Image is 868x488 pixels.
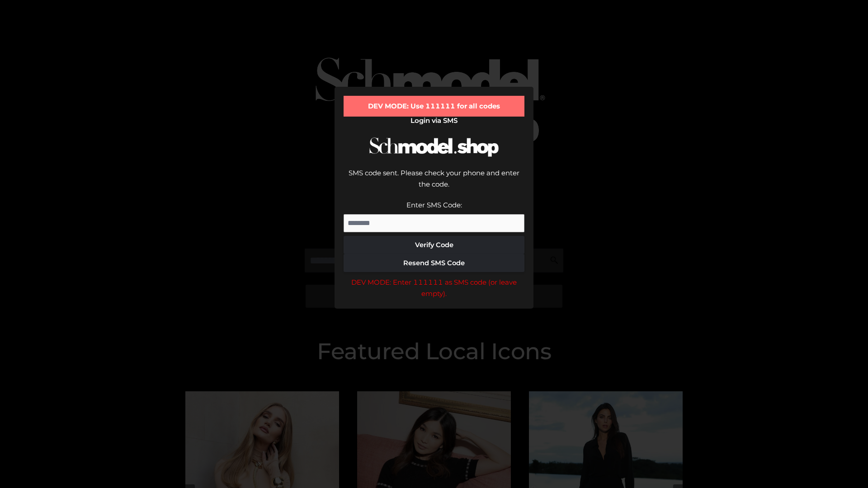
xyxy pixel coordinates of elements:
[344,167,524,199] div: SMS code sent. Please check your phone and enter the code.
[344,96,524,117] div: DEV MODE: Use 111111 for all codes
[344,277,524,300] div: DEV MODE: Enter 111111 as SMS code (or leave empty).
[344,117,524,125] h2: Login via SMS
[344,236,524,254] button: Verify Code
[344,254,524,272] button: Resend SMS Code
[406,201,462,209] label: Enter SMS Code:
[366,129,502,165] img: Schmodel Logo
